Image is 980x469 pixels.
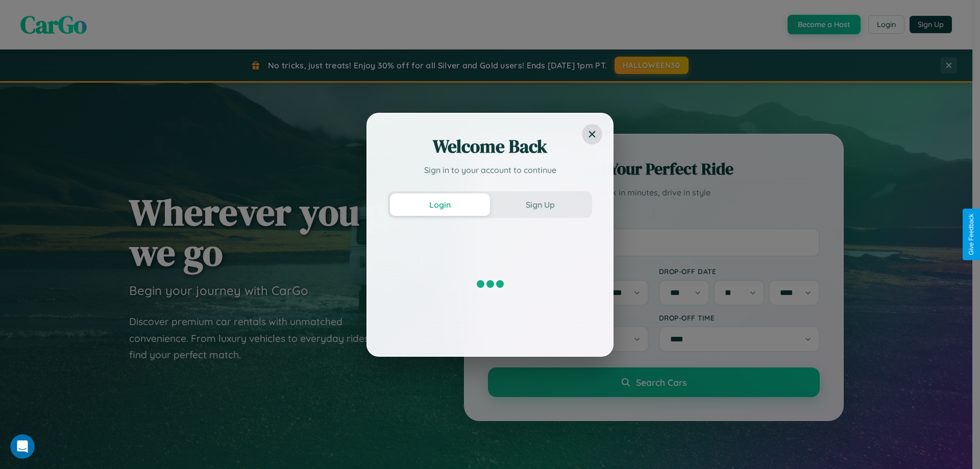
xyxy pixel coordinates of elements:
h2: Welcome Back [388,134,592,159]
p: Sign in to your account to continue [388,164,592,176]
button: Login [390,193,490,216]
iframe: Intercom live chat [10,434,35,459]
button: Sign Up [490,193,590,216]
div: Give Feedback [968,214,975,255]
